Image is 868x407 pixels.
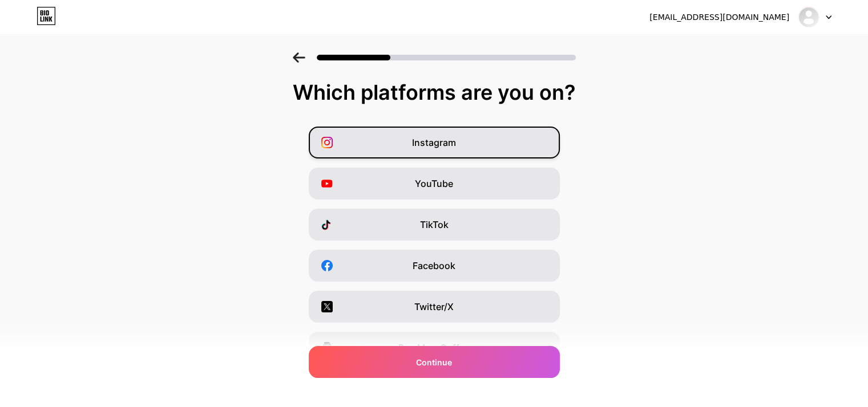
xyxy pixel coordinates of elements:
span: YouTube [415,177,453,190]
span: Instagram [412,136,456,149]
span: Buy Me a Coffee [398,341,470,355]
span: Snapchat [413,382,455,396]
span: Twitter/X [414,300,454,314]
span: Facebook [413,259,455,272]
div: [EMAIL_ADDRESS][DOMAIN_NAME] [649,11,789,23]
span: Continue [416,356,452,368]
div: Which platforms are you on? [11,81,857,104]
img: maysuoidienairdog [798,6,819,28]
span: TikTok [420,218,449,231]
